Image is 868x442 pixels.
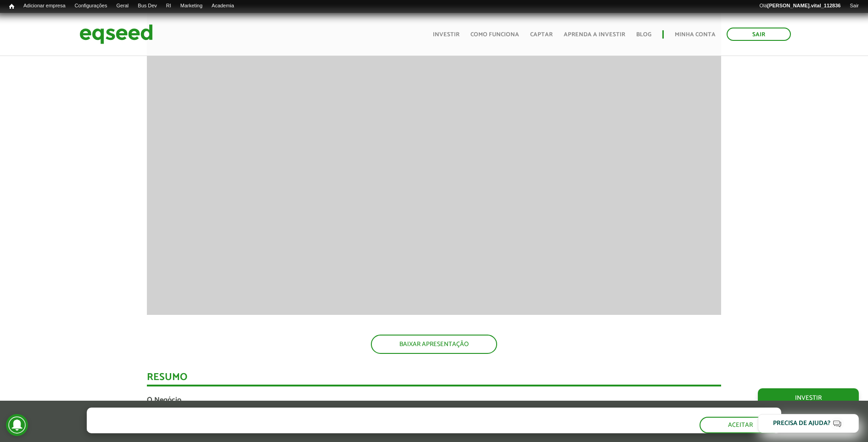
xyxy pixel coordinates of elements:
[700,417,781,433] button: Aceitar
[758,388,859,408] a: Investir
[112,2,133,10] a: Geral
[9,3,14,10] span: Início
[147,394,181,406] strong: O Negócio
[70,2,112,10] a: Configurações
[564,32,625,38] a: Aprenda a investir
[207,2,239,10] a: Academia
[845,2,863,10] a: Sair
[371,335,497,354] a: BAIXAR APRESENTAÇÃO
[755,2,845,10] a: Olá[PERSON_NAME].vital_112836
[176,2,207,10] a: Marketing
[470,32,519,38] a: Como funciona
[162,2,176,10] a: RI
[767,3,841,8] strong: [PERSON_NAME].vital_112836
[87,424,419,433] p: Ao clicar em "aceitar", você aceita nossa .
[19,2,70,10] a: Adicionar empresa
[208,425,314,433] a: política de privacidade e de cookies
[675,32,716,38] a: Minha conta
[87,408,419,422] h5: O site da EqSeed utiliza cookies para melhorar sua navegação.
[433,32,459,38] a: Investir
[147,372,721,386] div: Resumo
[727,28,791,41] a: Sair
[133,2,162,10] a: Bus Dev
[636,32,651,38] a: Blog
[79,22,153,46] img: EqSeed
[530,32,553,38] a: Captar
[5,2,19,11] a: Início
